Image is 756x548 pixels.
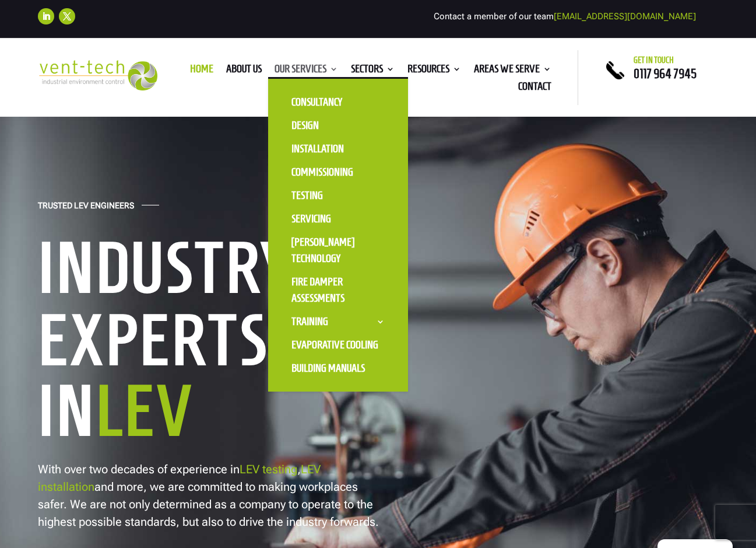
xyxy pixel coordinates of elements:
span: Get in touch [634,55,674,65]
a: Consultancy [280,90,396,114]
a: About us [226,65,262,78]
a: [EMAIL_ADDRESS][DOMAIN_NAME] [554,11,696,22]
a: Resources [407,65,461,78]
img: 2023-09-27T08_35_16.549ZVENT-TECH---Clear-background [38,60,157,91]
h4: Trusted LEV Engineers [38,201,134,217]
a: Fire Damper Assessments [280,270,396,310]
span: Contact a member of our team [434,11,696,22]
a: Commissioning [280,160,396,184]
p: With over two decades of experience in , and more, we are committed to making workplaces safer. W... [38,460,382,530]
h1: In [38,374,399,453]
a: [PERSON_NAME] Technology [280,231,396,270]
a: 0117 964 7945 [634,67,697,81]
a: LEV testing [240,462,297,476]
a: Training [280,310,396,333]
a: Home [190,65,213,78]
a: Servicing [280,207,396,231]
h1: Experts [38,312,283,374]
a: Sectors [351,65,395,78]
span: LEV [96,372,194,449]
a: Testing [280,184,396,207]
a: Design [280,114,396,137]
h1: Industry [38,231,399,310]
a: Building Manuals [280,357,396,380]
a: Our Services [275,65,338,78]
a: Contact [518,82,551,95]
a: Installation [280,137,396,160]
a: Follow on X [59,8,75,25]
a: Areas We Serve [474,65,551,78]
a: LEV installation [38,462,321,494]
a: Follow on LinkedIn [38,8,54,25]
a: Evaporative Cooling [280,333,396,357]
